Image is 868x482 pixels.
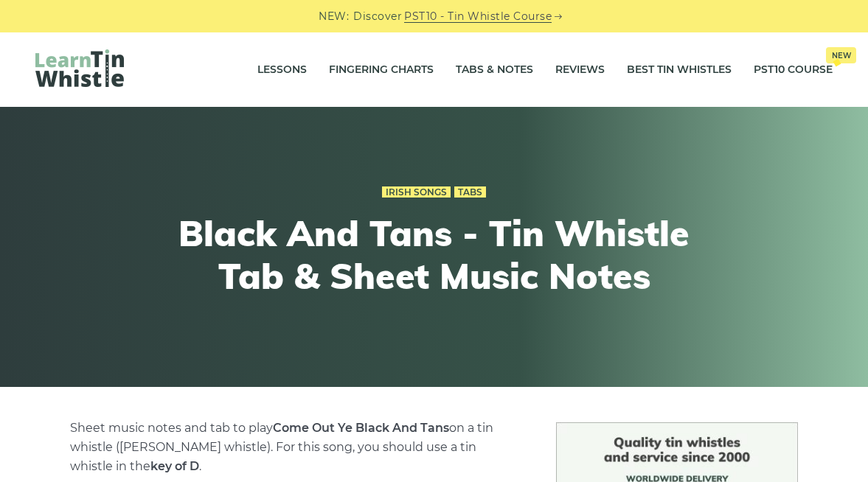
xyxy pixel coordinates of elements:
span: New [826,47,856,63]
p: Sheet music notes and tab to play on a tin whistle ([PERSON_NAME] whistle). For this song, you sh... [70,419,521,476]
h1: Black And Tans - Tin Whistle Tab & Sheet Music Notes [163,212,706,297]
strong: Come Out Ye Black And Tans [273,421,449,435]
a: PST10 CourseNew [754,52,833,88]
strong: key of D [150,459,199,473]
a: Tabs & Notes [456,52,533,88]
a: Lessons [257,52,307,88]
a: Irish Songs [382,186,451,198]
a: Reviews [555,52,605,88]
img: LearnTinWhistle.com [35,49,124,87]
a: Fingering Charts [329,52,434,88]
a: Best Tin Whistles [627,52,732,88]
a: Tabs [454,186,486,198]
